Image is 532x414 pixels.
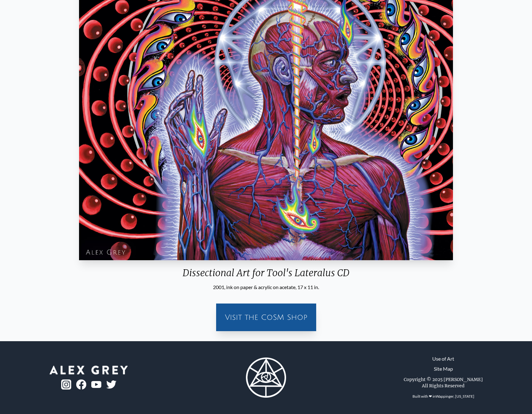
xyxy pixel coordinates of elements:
div: All Rights Reserved [422,383,465,389]
img: youtube-logo.png [91,381,101,388]
a: Wappinger, [US_STATE] [436,394,474,399]
img: fb-logo.png [76,379,86,390]
div: Built with ❤ in [410,391,477,401]
div: Copyright © 2025 [PERSON_NAME] [404,376,483,383]
img: ig-logo.png [61,379,71,390]
a: Site Map [434,365,453,373]
div: 2001, ink on paper & acrylic on acetate, 17 x 11 in. [77,283,455,291]
a: Visit the CoSM Shop [220,307,312,327]
img: twitter-logo.png [106,380,116,389]
a: Use of Art [432,355,454,363]
div: Dissectional Art for Tool's Lateralus CD [77,267,455,283]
